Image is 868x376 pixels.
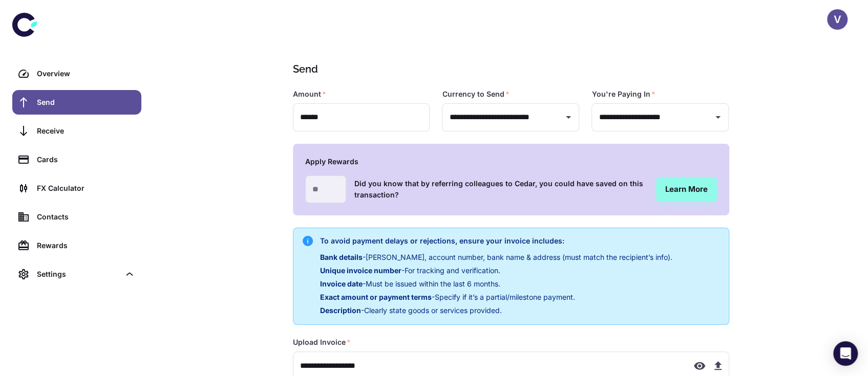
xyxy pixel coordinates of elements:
[12,90,141,115] a: Send
[656,177,716,202] a: Learn More
[12,176,141,201] a: FX Calculator
[293,337,351,347] label: Upload Invoice
[561,110,576,124] button: Open
[12,147,141,172] a: Cards
[12,233,141,258] a: Rewards
[320,305,672,316] p: - Clearly state goods or services provided.
[12,61,141,86] a: Overview
[320,266,401,275] span: Unique invoice number
[320,252,672,263] p: - [PERSON_NAME], account number, bank name & address (must match the recipient’s info).
[293,89,326,99] label: Amount
[37,211,135,223] div: Contacts
[320,265,672,276] p: - For tracking and verification.
[37,240,135,251] div: Rewards
[12,262,141,286] div: Settings
[320,253,363,261] span: Bank details
[442,89,509,99] label: Currency to Send
[37,97,135,108] div: Send
[833,341,858,366] div: Open Intercom Messenger
[320,306,361,315] span: Description
[37,183,135,194] div: FX Calculator
[591,89,655,99] label: You're Paying In
[293,61,725,77] h1: Send
[37,154,135,165] div: Cards
[320,293,432,301] span: Exact amount or payment terms
[12,119,141,143] a: Receive
[12,205,141,229] a: Contacts
[37,125,135,137] div: Receive
[320,292,672,303] p: - Specify if it’s a partial/milestone payment.
[320,235,672,247] h6: To avoid payment delays or rejections, ensure your invoice includes:
[354,178,648,201] h6: Did you know that by referring colleagues to Cedar, you could have saved on this transaction?
[37,269,120,280] div: Settings
[320,278,672,290] p: - Must be issued within the last 6 months.
[37,68,135,79] div: Overview
[711,110,725,124] button: Open
[827,9,848,30] button: V
[320,279,363,288] span: Invoice date
[305,156,717,167] h6: Apply Rewards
